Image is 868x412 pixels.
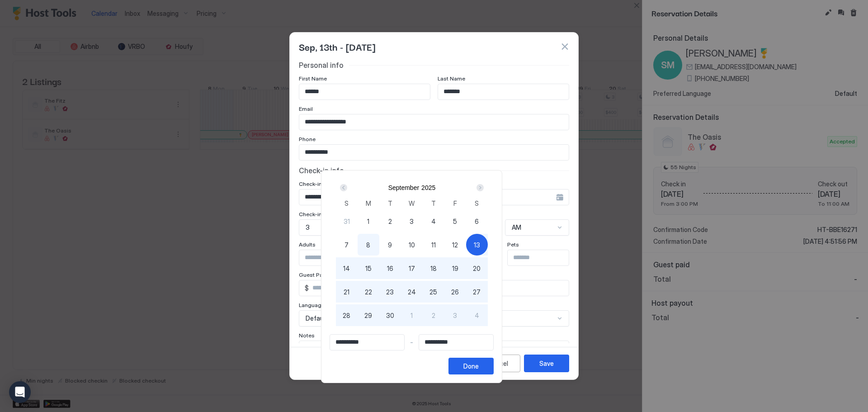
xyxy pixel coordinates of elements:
button: 2 [423,304,444,326]
span: 11 [431,240,436,250]
button: 19 [444,257,466,279]
button: 14 [336,257,358,279]
span: 26 [451,287,459,297]
span: T [388,199,392,208]
span: 1 [410,311,413,320]
span: 13 [474,240,480,250]
div: Done [463,361,479,371]
span: S [475,199,479,208]
span: 12 [452,240,458,250]
span: - [410,338,413,346]
span: 3 [410,217,414,226]
button: 16 [379,257,401,279]
span: 22 [365,287,372,297]
span: 10 [409,240,415,250]
span: 29 [364,311,372,320]
button: 27 [466,281,488,303]
button: 4 [466,304,488,326]
span: 30 [386,311,394,320]
button: 21 [336,281,358,303]
span: 27 [473,287,481,297]
button: 5 [444,210,466,232]
div: Open Intercom Messenger [9,381,31,403]
span: M [366,199,371,208]
button: September [388,184,419,191]
span: 31 [344,217,350,226]
span: 25 [429,287,437,297]
span: 19 [452,264,458,273]
span: 28 [343,311,350,320]
button: 31 [336,210,358,232]
span: 8 [366,240,370,250]
span: 17 [409,264,415,273]
span: 21 [344,287,349,297]
button: 2025 [421,184,435,191]
button: 28 [336,304,358,326]
button: 26 [444,281,466,303]
button: 11 [423,234,444,256]
button: Done [448,358,494,374]
span: W [409,199,415,208]
button: 3 [401,210,423,232]
button: Prev [338,182,350,193]
span: 5 [453,217,457,226]
span: 6 [475,217,479,226]
button: 1 [401,304,423,326]
button: 22 [358,281,379,303]
button: 15 [358,257,379,279]
button: 13 [466,234,488,256]
button: 18 [423,257,444,279]
button: 30 [379,304,401,326]
span: 7 [344,240,349,250]
button: 4 [423,210,444,232]
button: 17 [401,257,423,279]
button: 3 [444,304,466,326]
input: Input Field [419,335,493,350]
button: 7 [336,234,358,256]
span: 14 [343,264,350,273]
span: 24 [408,287,416,297]
span: 2 [388,217,392,226]
span: T [431,199,436,208]
span: 20 [473,264,481,273]
button: 2 [379,210,401,232]
input: Input Field [330,335,404,350]
span: 2 [432,311,435,320]
button: 20 [466,257,488,279]
span: F [453,199,457,208]
span: 4 [431,217,436,226]
button: 12 [444,234,466,256]
button: 1 [358,210,379,232]
span: 9 [388,240,392,250]
span: 3 [453,311,457,320]
button: 10 [401,234,423,256]
span: 18 [430,264,437,273]
span: 4 [475,311,479,320]
span: 16 [387,264,393,273]
button: 6 [466,210,488,232]
span: 15 [365,264,372,273]
span: 1 [367,217,369,226]
button: 29 [358,304,379,326]
button: 23 [379,281,401,303]
span: 23 [386,287,394,297]
button: 9 [379,234,401,256]
button: Next [473,182,486,193]
button: 8 [358,234,379,256]
span: S [344,199,349,208]
button: 25 [423,281,444,303]
button: 24 [401,281,423,303]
